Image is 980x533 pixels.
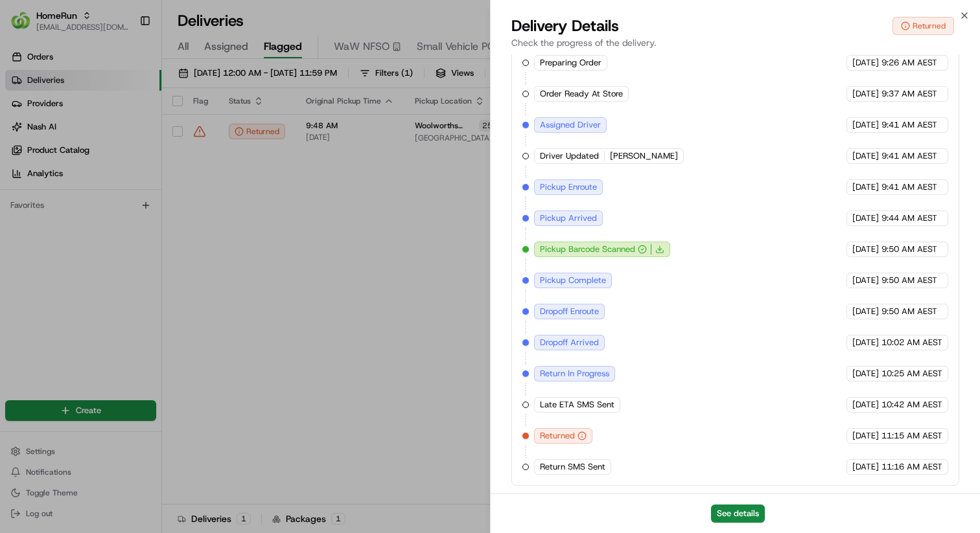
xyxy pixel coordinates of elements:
span: 9:50 AM AEST [881,306,937,317]
span: Pickup Barcode Scanned [540,244,635,255]
span: Pickup Arrived [540,212,597,224]
span: [PERSON_NAME] [610,150,678,162]
span: API Documentation [122,188,208,201]
p: Check the progress of the delivery. [511,36,959,49]
span: Knowledge Base [26,188,99,201]
span: [DATE] [852,306,879,317]
p: Welcome 👋 [13,52,236,73]
span: 9:44 AM AEST [881,212,937,224]
span: [DATE] [852,57,879,69]
span: [DATE] [852,368,879,380]
span: 9:50 AM AEST [881,244,937,255]
span: Dropoff Arrived [540,337,599,348]
span: Dropoff Enroute [540,306,599,317]
span: 11:16 AM AEST [881,461,942,473]
span: 9:41 AM AEST [881,119,937,131]
span: Returned [540,430,575,442]
span: [DATE] [852,275,879,286]
button: Pickup Barcode Scanned [540,244,647,255]
span: [DATE] [852,119,879,131]
span: 10:42 AM AEST [881,399,942,411]
a: Powered byPylon [91,219,157,229]
span: [DATE] [852,461,879,473]
span: Preparing Order [540,57,601,69]
a: 💻API Documentation [104,183,213,206]
div: Start new chat [44,124,213,137]
span: 11:15 AM AEST [881,430,942,442]
span: [DATE] [852,337,879,348]
span: [DATE] [852,399,879,411]
div: 📗 [13,189,23,199]
span: Pylon [129,220,157,229]
span: Driver Updated [540,150,599,162]
span: [DATE] [852,88,879,100]
span: Pickup Enroute [540,181,597,193]
span: 9:26 AM AEST [881,57,937,69]
button: Start new chat [220,128,236,143]
span: Late ETA SMS Sent [540,399,614,411]
span: [DATE] [852,150,879,162]
span: 9:37 AM AEST [881,88,937,100]
span: Return SMS Sent [540,461,605,473]
span: Return In Progress [540,368,609,380]
button: Returned [892,17,954,35]
img: 1736555255976-a54dd68f-1ca7-489b-9aae-adbdc363a1c4 [13,124,36,147]
span: Order Ready At Store [540,88,623,100]
span: Delivery Details [511,16,619,36]
span: 9:41 AM AEST [881,181,937,193]
img: Nash [13,13,39,39]
span: [DATE] [852,430,879,442]
div: We're available if you need us! [44,137,164,147]
button: See details [711,505,765,523]
span: Pickup Complete [540,275,606,286]
span: [DATE] [852,212,879,224]
a: 📗Knowledge Base [8,183,104,206]
input: Clear [34,84,214,97]
span: 10:02 AM AEST [881,337,942,348]
span: [DATE] [852,181,879,193]
span: 9:50 AM AEST [881,275,937,286]
span: Assigned Driver [540,119,601,131]
span: 9:41 AM AEST [881,150,937,162]
span: [DATE] [852,244,879,255]
span: 10:25 AM AEST [881,368,942,380]
div: 💻 [110,189,120,199]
